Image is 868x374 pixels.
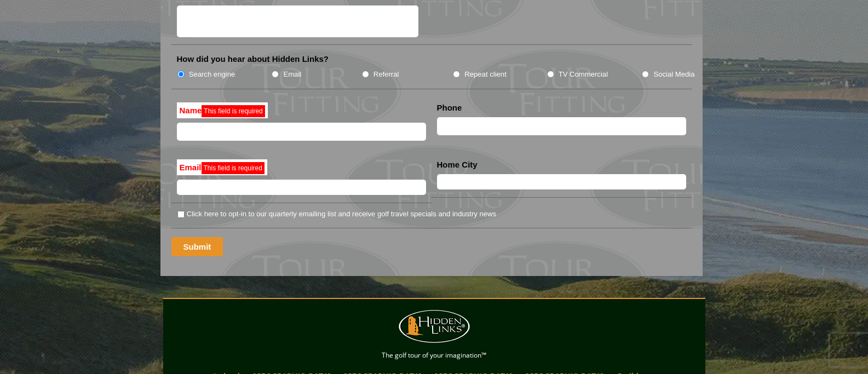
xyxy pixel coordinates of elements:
[187,209,496,220] label: Click here to opt-in to our quarterly emailing list and receive golf travel specials and industry...
[166,349,703,361] p: The golf tour of your imagination™
[177,54,329,65] label: How did you hear about Hidden Links?
[653,69,694,80] label: Social Media
[464,69,507,80] label: Repeat client
[177,102,268,119] label: Name
[283,69,301,80] label: Email
[204,164,262,172] span: This field is required
[437,102,462,113] label: Phone
[189,69,235,80] label: Search engine
[204,107,262,115] span: This field is required
[177,159,267,176] label: Email
[171,237,223,256] input: Submit
[437,159,478,170] label: Home City
[373,69,399,80] label: Referral
[559,69,608,80] label: TV Commercial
